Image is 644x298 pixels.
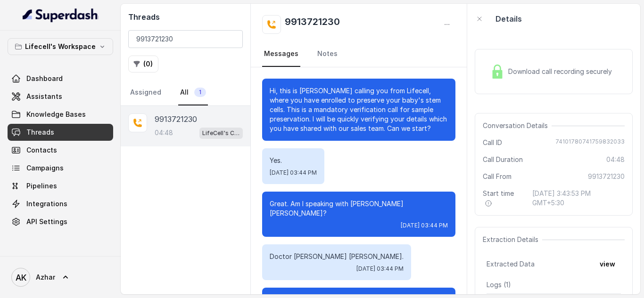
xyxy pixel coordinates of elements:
img: Lock Icon [490,64,504,79]
span: [DATE] 03:44 PM [270,169,317,177]
a: Campaigns [8,160,113,177]
p: LifeCell's Call Assistant [202,129,240,138]
p: Lifecell's Workspace [25,41,96,52]
a: Dashboard [8,70,113,87]
span: Contacts [26,145,57,155]
text: AK [16,273,26,282]
h2: Threads [128,11,243,23]
span: [DATE] 03:44 PM [356,265,404,273]
span: Extracted Data [487,259,535,269]
span: Conversation Details [483,121,552,130]
button: (0) [128,56,158,72]
button: Lifecell's Workspace [8,38,113,55]
a: Threads [8,124,113,141]
input: Search by Call ID or Phone Number [128,30,243,48]
p: Doctor [PERSON_NAME] [PERSON_NAME]. [270,252,404,261]
a: Pipelines [8,177,113,194]
p: Details [495,13,522,24]
a: Azhar [8,264,113,290]
h2: 9913721230 [285,15,340,34]
span: Threads [26,128,54,137]
span: Dashboard [26,74,63,83]
span: Download call recording securely [508,67,616,76]
nav: Tabs [128,80,243,105]
span: 04:48 [606,155,625,164]
span: Extraction Details [483,235,542,244]
p: Yes. [270,156,317,165]
span: Campaigns [26,163,64,173]
span: API Settings [26,217,67,226]
span: Azhar [36,273,55,282]
a: Assistants [8,88,113,105]
img: light.svg [23,8,99,23]
a: Integrations [8,195,113,212]
span: Call Duration [483,155,523,164]
p: 04:48 [155,128,173,137]
nav: Tabs [262,41,455,67]
span: [DATE] 03:44 PM [401,222,448,229]
a: Knowledge Bases [8,106,113,123]
a: Messages [262,41,300,67]
span: Call ID [483,138,502,147]
p: Hi, this is [PERSON_NAME] calling you from Lifecell, where you have enrolled to preserve your bab... [270,86,448,133]
span: Integrations [26,199,67,209]
a: Assigned [128,80,163,105]
p: Great. Am I speaking with [PERSON_NAME] [PERSON_NAME]? [270,199,448,218]
span: Call From [483,172,512,181]
span: [DATE] 3:43:53 PM GMT+5:30 [532,189,625,208]
span: 1 [194,88,206,97]
span: Start time [483,189,525,208]
span: Assistants [26,92,62,101]
span: 9913721230 [588,172,625,181]
a: API Settings [8,213,113,230]
a: Contacts [8,142,113,159]
p: Logs ( 1 ) [487,280,621,290]
span: Pipelines [26,181,57,191]
a: All1 [178,80,208,105]
p: 9913721230 [155,113,197,125]
span: 74101780741759832033 [555,138,625,147]
a: Notes [315,41,339,67]
button: view [594,256,621,273]
span: Knowledge Bases [26,110,86,119]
